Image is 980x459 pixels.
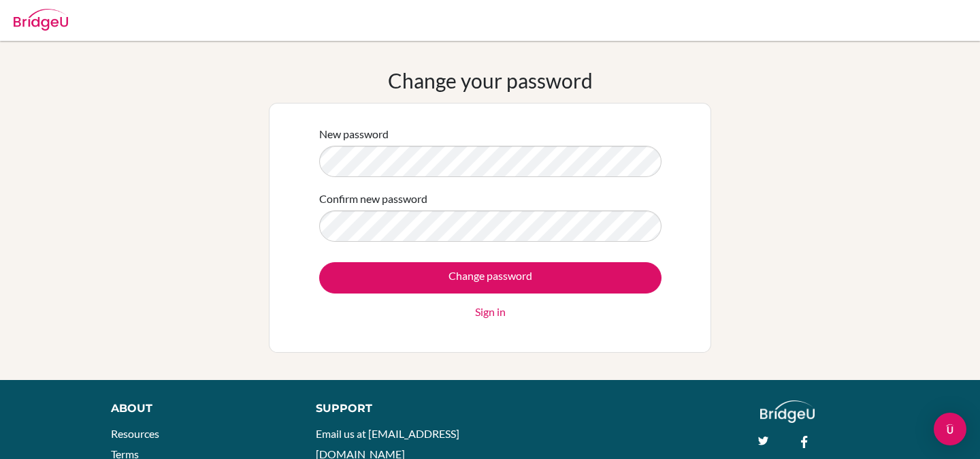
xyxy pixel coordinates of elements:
[111,427,159,440] a: Resources
[316,400,476,417] div: Support
[475,304,506,320] a: Sign in
[760,400,815,423] img: logo_white@2x-f4f0deed5e89b7ecb1c2cc34c3e3d731f90f0f143d5ea2071677605dd97b5244.png
[14,9,68,31] img: Bridge-U
[319,191,427,207] label: Confirm new password
[111,400,285,417] div: About
[319,262,661,294] input: Change password
[319,126,389,142] label: New password
[388,68,593,93] h1: Change your password
[934,413,966,445] div: Open Intercom Messenger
